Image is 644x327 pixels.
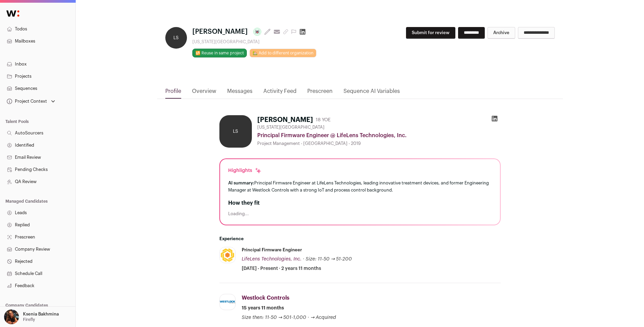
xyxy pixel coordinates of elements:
img: Wellfound [3,7,23,20]
a: 🏡 Add to different organization [249,49,316,57]
div: Principal Firmware Engineer at LifeLens Technologies, leading innovative treatment devices, and f... [228,179,492,194]
span: LifeLens Technologies, Inc. [242,257,302,261]
p: Ksenia Bakhmina [23,311,59,317]
div: [US_STATE][GEOGRAPHIC_DATA] [192,39,316,45]
span: [DATE] - Present · 2 years 11 months [242,265,321,272]
div: Project Management - [GEOGRAPHIC_DATA] - 2019 [257,141,501,146]
div: Principal Firmware Engineer [242,247,302,253]
h2: How they fit [228,199,492,207]
img: 09ef6ea238b9f4717d40d8a5900ebdd3fc0353c7feb1efdd1a8c58b1bc34fe7b.gif [220,298,235,306]
span: AI summary: [228,181,254,185]
h2: Experience [219,236,501,242]
a: Activity Feed [263,87,296,99]
button: Submit for review [406,27,455,39]
h1: [PERSON_NAME] [257,115,313,125]
img: 102189acc5a0a968fd70e76af82e8dd04b9c9ee277258bad4b0318410d398078.jpg [220,247,235,263]
span: [US_STATE][GEOGRAPHIC_DATA] [257,125,325,130]
div: Highlights [228,167,262,174]
span: · [308,314,309,321]
span: → Acquired [310,315,336,320]
a: Profile [165,87,181,99]
button: Archive [487,27,515,39]
div: Principal Firmware Engineer @ LifeLens Technologies, Inc. [257,131,501,140]
span: Westlock Controls [242,295,289,301]
a: Overview [192,87,216,99]
button: Open dropdown [3,309,60,324]
div: LS [165,27,187,49]
div: Project Context [5,99,47,104]
div: 18 YOE [316,117,331,123]
img: 13968079-medium_jpg [4,309,19,324]
span: [PERSON_NAME] [192,27,248,36]
button: 🔂 Reuse in same project [192,49,247,57]
a: Messages [227,87,253,99]
p: Firefly [23,317,35,322]
span: 15 years 11 months [242,305,284,311]
span: Size then: 11-50 → 501-1,000 [242,315,307,320]
span: · Size: 11-50 → 51-200 [303,257,352,261]
a: Prescreen [307,87,333,99]
button: Open dropdown [5,97,56,106]
div: Loading... [228,211,492,217]
div: LS [219,115,252,148]
a: Sequence AI Variables [343,87,400,99]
